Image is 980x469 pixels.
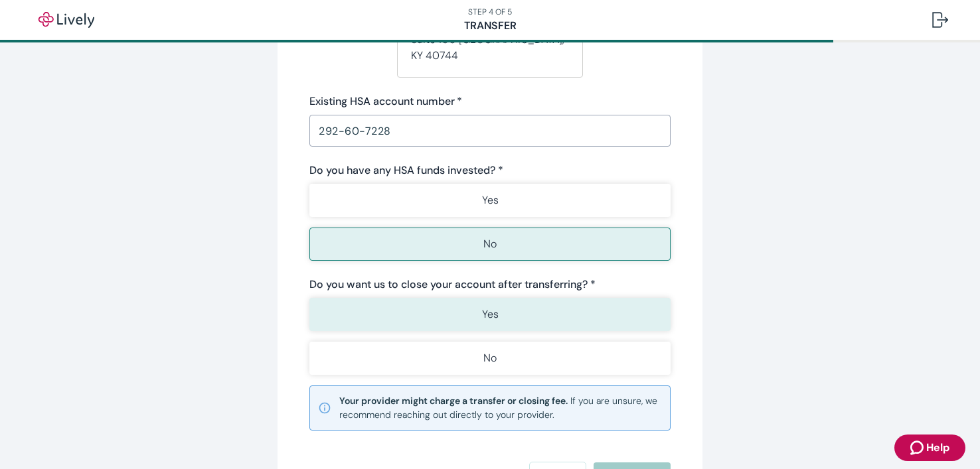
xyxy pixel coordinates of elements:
p: No [483,236,497,252]
p: Suite 100 [GEOGRAPHIC_DATA] , KY 40744 [411,32,569,64]
label: Do you want us to close your account after transferring? * [309,277,596,293]
img: Lively [29,12,104,28]
p: No [483,350,497,366]
strong: Your provider might charge a transfer or closing fee. [339,395,568,407]
p: Yes [482,192,499,208]
label: Existing HSA account number [309,94,462,109]
button: No [309,228,671,261]
svg: Zendesk support icon [910,440,926,456]
button: Zendesk support iconHelp [894,435,965,461]
small: If you are unsure, we recommend reaching out directly to your provider. [339,394,662,422]
button: Log out [922,4,959,36]
label: Do you have any HSA funds invested? * [309,163,503,178]
span: Help [926,440,949,456]
button: Yes [309,184,671,217]
p: Yes [482,306,499,322]
button: No [309,342,671,375]
button: Yes [309,298,671,331]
